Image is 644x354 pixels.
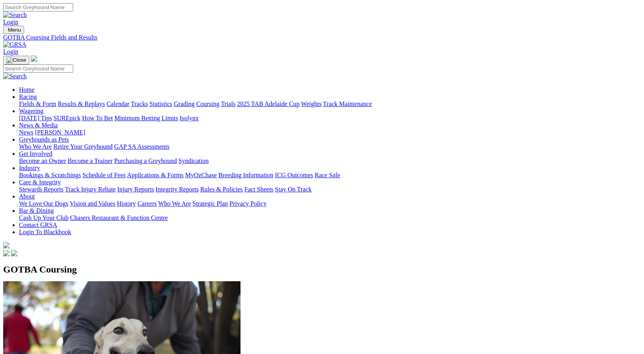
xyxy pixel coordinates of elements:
img: Search [3,11,27,19]
a: Bookings & Scratchings [19,172,81,178]
a: Track Maintenance [323,100,372,107]
a: Chasers Restaurant & Function Centre [70,214,168,221]
a: Purchasing a Greyhound [114,157,177,164]
a: Careers [137,200,157,207]
a: Stewards Reports [19,186,63,193]
a: Trials [221,100,235,107]
a: SUREpick [53,115,80,121]
a: Privacy Policy [229,200,267,207]
img: Close [6,57,26,63]
a: Coursing [196,100,220,107]
button: Toggle navigation [3,56,29,64]
img: GRSA [3,41,27,48]
a: Care & Integrity [19,179,61,186]
img: logo-grsa-white.png [3,242,9,248]
a: Rules & Policies [200,186,243,193]
a: Fields & Form [19,100,56,107]
button: Toggle navigation [3,26,24,34]
img: facebook.svg [3,250,9,256]
a: Who We Are [19,143,52,150]
a: GOTBA Coursing Fields and Results [3,34,641,41]
img: twitter.svg [11,250,17,256]
a: MyOzChase [185,172,217,178]
a: History [117,200,136,207]
a: Tracks [131,100,148,107]
a: Isolynx [180,115,199,121]
div: Greyhounds as Pets [19,143,641,150]
div: Bar & Dining [19,214,641,221]
a: Retire Your Greyhound [53,143,113,150]
a: Login [3,19,18,25]
a: Become an Owner [19,157,66,164]
a: ICG Outcomes [275,172,313,178]
a: Stay On Track [275,186,311,193]
a: Greyhounds as Pets [19,136,69,143]
a: Login [3,48,18,55]
img: Search [3,73,27,80]
span: GOTBA Coursing [3,264,77,274]
div: Wagering [19,115,641,122]
div: Industry [19,172,641,179]
a: About [19,193,35,200]
a: [DATE] Tips [19,115,52,121]
a: We Love Our Dogs [19,200,68,207]
a: Integrity Reports [155,186,199,193]
a: Race Safe [314,172,340,178]
a: Cash Up Your Club [19,214,68,221]
a: Home [19,86,34,93]
a: Weights [301,100,322,107]
a: Bar & Dining [19,207,54,214]
div: Racing [19,100,641,108]
a: 2025 TAB Adelaide Cup [237,100,299,107]
a: Calendar [106,100,129,107]
a: Industry [19,165,40,171]
div: About [19,200,641,207]
a: Schedule of Fees [82,172,125,178]
a: Injury Reports [117,186,154,193]
a: Syndication [178,157,208,164]
a: Who We Are [158,200,191,207]
a: [PERSON_NAME] [35,129,85,136]
a: Become a Trainer [68,157,113,164]
a: Applications & Forms [127,172,184,178]
input: Search [3,64,73,73]
a: Statistics [150,100,172,107]
a: Fact Sheets [244,186,273,193]
span: Menu [8,27,21,33]
a: Breeding Information [218,172,273,178]
a: Minimum Betting Limits [114,115,178,121]
a: News & Media [19,122,58,129]
a: Contact GRSA [19,221,57,228]
div: Care & Integrity [19,186,641,193]
a: Login To Blackbook [19,229,71,235]
a: News [19,129,33,136]
a: Racing [19,93,37,100]
a: Grading [174,100,195,107]
a: Get Involved [19,150,52,157]
a: Strategic Plan [193,200,228,207]
a: Wagering [19,108,44,114]
input: Search [3,3,73,11]
a: Track Injury Rebate [65,186,116,193]
div: Get Involved [19,157,641,165]
img: logo-grsa-white.png [31,55,37,62]
a: GAP SA Assessments [114,143,170,150]
div: News & Media [19,129,641,136]
a: How To Bet [82,115,113,121]
a: Vision and Values [70,200,115,207]
a: Results & Replays [58,100,105,107]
